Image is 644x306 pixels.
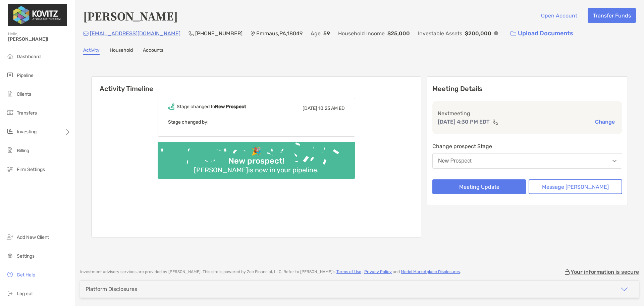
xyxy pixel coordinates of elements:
a: Model Marketplace Disclosures [401,269,460,274]
span: Pipeline [17,73,34,78]
img: investing icon [6,127,14,135]
p: Investment advisory services are provided by [PERSON_NAME] . This site is powered by Zoe Financia... [80,269,461,274]
span: Firm Settings [17,167,45,172]
p: [PHONE_NUMBER] [195,29,243,38]
img: Zoe Logo [8,3,67,27]
img: Phone Icon [189,31,194,36]
img: logout icon [6,289,14,297]
a: Upload Documents [506,26,578,41]
button: Message [PERSON_NAME] [529,179,622,194]
div: New prospect! [226,156,287,166]
a: Accounts [143,47,163,55]
img: Open dropdown arrow [612,160,616,162]
div: Stage changed to [177,104,246,110]
button: Open Account [536,8,582,23]
span: Dashboard [17,54,41,59]
h4: [PERSON_NAME] [83,8,178,24]
img: dashboard icon [6,52,14,60]
div: Platform Disclosures [86,286,137,292]
img: Info Icon [494,31,498,35]
p: 59 [323,29,330,38]
p: [DATE] 4:30 PM EDT [438,118,490,126]
p: Household Income [338,29,385,38]
img: communication type [492,119,498,125]
button: New Prospect [432,153,622,169]
b: New Prospect [215,104,246,110]
div: 🎉 [249,146,264,156]
p: $25,000 [387,29,410,38]
p: $200,000 [465,29,491,38]
img: Event icon [168,103,174,110]
span: Settings [17,253,35,259]
span: Add New Client [17,234,49,240]
p: Age [311,29,321,38]
a: Household [110,47,133,55]
img: Location Icon [251,31,255,36]
img: Email Icon [83,32,89,36]
button: Transfer Funds [588,8,636,23]
span: Log out [17,291,33,297]
span: Get Help [17,272,35,278]
p: [EMAIL_ADDRESS][DOMAIN_NAME] [90,29,180,38]
img: pipeline icon [6,71,14,79]
p: Investable Assets [418,29,462,38]
p: Your information is secure [571,269,639,275]
img: button icon [511,31,516,36]
p: Emmaus , PA , 18049 [256,29,303,38]
span: Investing [17,129,37,135]
img: settings icon [6,252,14,260]
p: Meeting Details [432,85,622,93]
img: icon arrow [620,285,628,293]
span: [DATE] [303,105,317,111]
span: Billing [17,148,29,154]
span: [PERSON_NAME]! [8,36,71,42]
img: add_new_client icon [6,233,14,241]
p: Change prospect Stage [432,142,622,150]
img: Confetti [158,142,355,173]
a: Activity [83,47,100,55]
p: Next meeting [438,109,617,118]
div: New Prospect [438,158,472,164]
img: transfers icon [6,108,14,117]
span: Transfers [17,110,37,116]
p: Stage changed by: [168,118,345,126]
a: Terms of Use [336,269,361,274]
div: [PERSON_NAME] is now in your pipeline. [191,166,321,174]
span: 10:25 AM ED [318,105,345,111]
img: get-help icon [6,270,14,278]
span: Clients [17,91,31,97]
button: Change [593,118,617,125]
h6: Activity Timeline [92,77,421,93]
img: clients icon [6,90,14,98]
a: Privacy Policy [364,269,392,274]
button: Meeting Update [432,179,526,194]
img: billing icon [6,146,14,154]
img: firm-settings icon [6,165,14,173]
